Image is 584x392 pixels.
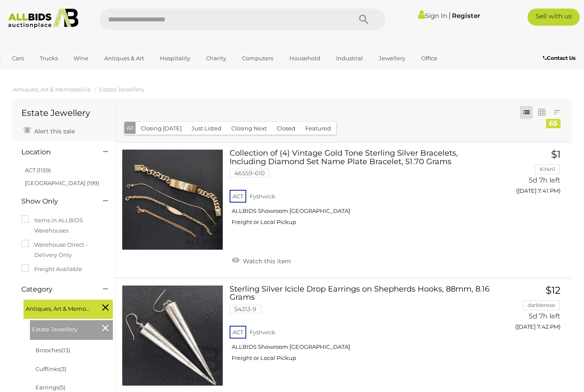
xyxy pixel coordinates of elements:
[543,55,575,61] b: Contact Us
[21,240,106,260] label: Warehouse Direct - Delivery Only
[546,119,560,128] div: 65
[271,122,301,135] button: Closed
[35,384,65,391] a: Earrings(5)
[21,108,106,118] h1: Estate Jewellery
[21,215,106,236] label: Items in ALLBIDS Warehouses
[226,122,272,135] button: Closing Next
[546,284,560,296] span: $12
[21,286,90,293] h4: Category
[330,51,369,65] a: Industrial
[201,51,232,65] a: Charity
[154,51,196,65] a: Hospitality
[68,51,94,65] a: Wine
[551,148,560,160] span: $1
[32,322,96,334] span: Estate Jewellery
[25,180,99,186] a: [GEOGRAPHIC_DATA] (199)
[60,365,66,372] span: (3)
[236,51,279,65] a: Computers
[40,65,112,80] a: [GEOGRAPHIC_DATA]
[418,12,447,20] a: Sign In
[4,9,82,28] img: Allbids.com.au
[32,127,75,135] span: Alert this sale
[236,285,489,368] a: Sterling Silver Icicle Drop Earrings on Shepherds Hooks, 88mm, 8.16 Grams 54313-9 ACT Fyshwick AL...
[21,264,82,274] label: Freight Available
[373,51,411,65] a: Jewellery
[34,51,63,65] a: Trucks
[186,122,227,135] button: Just Listed
[501,285,563,335] a: $12 darbierose 5d 7h left ([DATE] 7:42 PM)
[300,122,336,135] button: Featured
[13,86,91,93] a: Antiques, Art & Memorabilia
[59,384,65,391] span: (5)
[6,65,35,80] a: Sports
[284,51,326,65] a: Household
[6,51,29,65] a: Cars
[543,53,578,63] a: Contact Us
[501,149,563,199] a: $1 Kirkn1 5d 7h left ([DATE] 7:41 PM)
[21,148,90,156] h4: Location
[21,197,90,205] h4: Show Only
[448,11,451,20] span: |
[35,347,70,354] a: Brooches(13)
[416,51,443,65] a: Office
[236,149,489,233] a: Collection of (4) Vintage Gold Tone Sterling Silver Bracelets, Including Diamond Set Name Plate B...
[136,122,187,135] button: Closing [DATE]
[25,167,51,174] a: ACT (1159)
[124,122,136,134] button: All
[21,124,77,137] a: Alert this sale
[62,347,70,354] span: (13)
[99,51,150,65] a: Antiques & Art
[99,86,145,93] a: Estate Jewellery
[241,257,291,265] span: Watch this item
[230,254,293,267] a: Watch this item
[35,365,66,372] a: Cufflinks(3)
[342,9,385,30] button: Search
[26,302,90,314] span: Antiques, Art & Memorabilia
[452,12,480,20] a: Register
[528,9,580,26] a: Sell with us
